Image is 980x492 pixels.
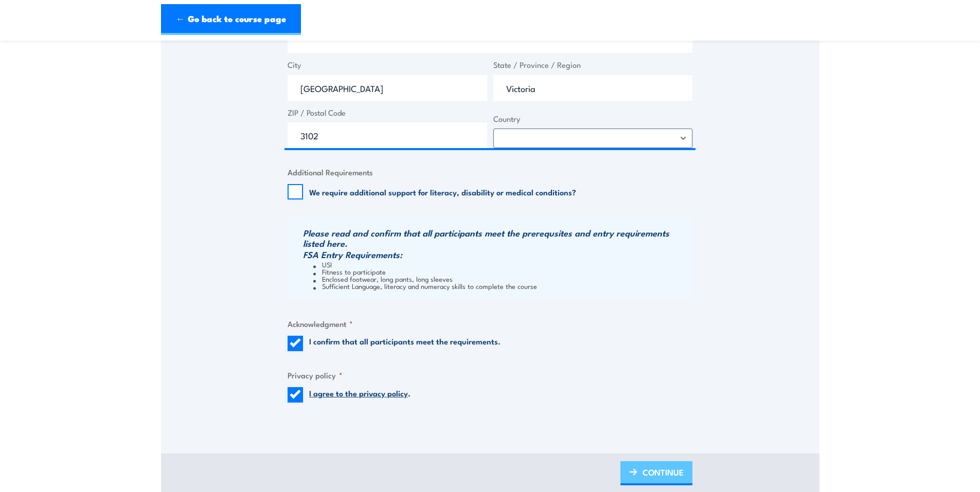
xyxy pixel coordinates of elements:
[309,187,576,197] label: We require additional support for literacy, disability or medical conditions?
[313,275,690,282] li: Enclosed footwear, long pants, long sleeves
[303,228,690,248] h3: Please read and confirm that all participants meet the prerequsites and entry requirements listed...
[288,318,353,330] legend: Acknowledgment
[288,107,487,119] label: ZIP / Postal Code
[288,166,373,178] legend: Additional Requirements
[309,387,408,398] a: I agree to the privacy policy
[620,461,692,485] a: CONTINUE
[309,387,411,403] label: .
[313,268,690,275] li: Fitness to participate
[313,282,690,289] li: Sufficient Language, literacy and numeracy skills to complete the course
[288,59,487,71] label: City
[309,336,501,351] label: I confirm that all participants meet the requirements.
[493,113,693,125] label: Country
[303,249,690,260] h3: FSA Entry Requirements:
[161,4,301,35] a: ← Go back to course page
[493,59,693,71] label: State / Province / Region
[288,369,343,381] legend: Privacy policy
[313,261,690,268] li: USI
[643,459,684,486] span: CONTINUE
